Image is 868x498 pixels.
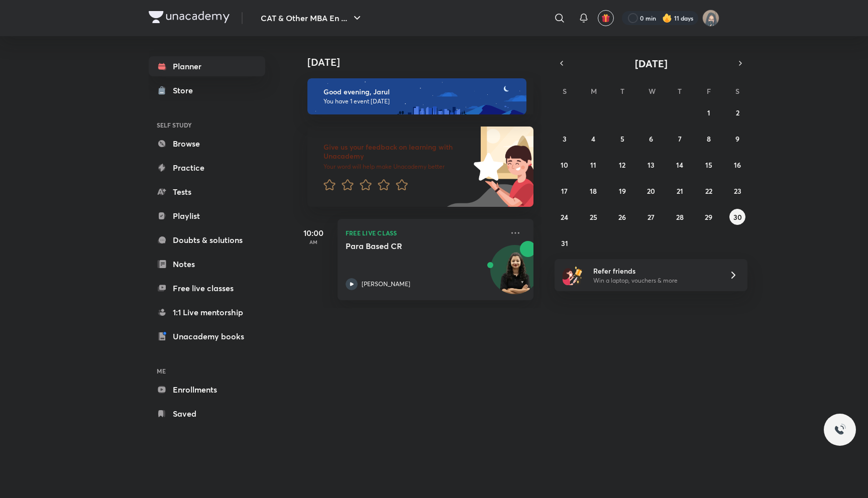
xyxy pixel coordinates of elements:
button: August 21, 2025 [672,183,688,199]
abbr: August 14, 2025 [676,160,683,170]
p: FREE LIVE CLASS [346,227,503,239]
abbr: August 21, 2025 [677,186,683,196]
h6: ME [149,362,265,380]
button: August 8, 2025 [701,131,717,147]
img: referral [563,265,583,285]
abbr: Saturday [735,86,739,96]
abbr: August 28, 2025 [676,212,684,222]
button: August 2, 2025 [729,104,745,120]
abbr: August 8, 2025 [707,134,711,144]
h6: Refer friends [593,266,717,276]
button: August 30, 2025 [729,209,745,225]
abbr: Sunday [563,86,567,96]
button: August 10, 2025 [557,157,573,173]
button: August 3, 2025 [557,131,573,147]
abbr: August 7, 2025 [678,134,682,144]
button: [DATE] [569,56,733,70]
p: Win a laptop, vouchers & more [593,276,717,285]
button: August 5, 2025 [614,131,630,147]
button: August 1, 2025 [701,104,717,120]
h6: Give us your feedback on learning with Unacademy [323,143,470,161]
abbr: Monday [591,86,597,96]
abbr: August 31, 2025 [561,238,568,248]
button: August 31, 2025 [557,235,573,251]
div: Store [173,84,199,96]
button: August 24, 2025 [557,209,573,225]
button: August 11, 2025 [585,157,601,173]
abbr: August 30, 2025 [733,212,742,222]
a: Notes [149,254,265,274]
abbr: August 3, 2025 [563,134,567,144]
button: August 29, 2025 [701,209,717,225]
img: avatar [601,14,610,23]
button: August 28, 2025 [672,209,688,225]
p: [PERSON_NAME] [362,280,410,289]
abbr: August 24, 2025 [561,212,568,222]
abbr: August 12, 2025 [619,160,625,170]
a: Unacademy books [149,326,265,346]
a: Company Logo [149,11,230,26]
a: Enrollments [149,380,265,400]
a: Doubts & solutions [149,230,265,250]
button: August 18, 2025 [585,183,601,199]
a: Store [149,80,265,100]
p: You have 1 event [DATE] [323,97,517,105]
abbr: August 29, 2025 [705,212,712,222]
h4: [DATE] [307,56,544,68]
abbr: August 9, 2025 [735,134,739,144]
button: August 13, 2025 [643,157,659,173]
abbr: August 15, 2025 [705,160,712,170]
button: CAT & Other MBA En ... [255,8,369,28]
img: Jarul Jangid [702,10,719,27]
p: Your word will help make Unacademy better [323,163,470,171]
p: AM [293,239,334,245]
abbr: August 27, 2025 [647,212,655,222]
button: August 9, 2025 [729,131,745,147]
abbr: August 25, 2025 [590,212,597,222]
h5: 10:00 [293,227,334,239]
a: Tests [149,182,265,202]
a: Planner [149,56,265,76]
abbr: August 26, 2025 [618,212,626,222]
a: Practice [149,158,265,178]
button: August 14, 2025 [672,157,688,173]
a: 1:1 Live mentorship [149,302,265,322]
button: August 27, 2025 [643,209,659,225]
abbr: August 20, 2025 [647,186,655,196]
button: August 6, 2025 [643,131,659,147]
abbr: Tuesday [620,86,624,96]
abbr: August 6, 2025 [649,134,653,144]
img: streak [662,13,672,23]
abbr: August 17, 2025 [561,186,568,196]
button: August 17, 2025 [557,183,573,199]
button: August 7, 2025 [672,131,688,147]
button: August 25, 2025 [585,209,601,225]
a: Playlist [149,206,265,226]
abbr: August 1, 2025 [707,108,710,117]
a: Saved [149,404,265,424]
img: Company Logo [149,11,230,23]
button: August 22, 2025 [701,183,717,199]
abbr: August 18, 2025 [590,186,597,196]
a: Free live classes [149,278,265,298]
button: August 16, 2025 [729,157,745,173]
span: [DATE] [635,57,668,70]
button: August 4, 2025 [585,131,601,147]
img: ttu [834,424,846,436]
abbr: August 2, 2025 [736,108,739,117]
button: August 23, 2025 [729,183,745,199]
abbr: Wednesday [648,86,656,96]
abbr: August 16, 2025 [734,160,741,170]
abbr: August 5, 2025 [620,134,624,144]
a: Browse [149,134,265,154]
button: August 12, 2025 [614,157,630,173]
abbr: Thursday [678,86,682,96]
abbr: August 13, 2025 [647,160,655,170]
button: avatar [598,10,614,26]
abbr: Friday [707,86,711,96]
button: August 26, 2025 [614,209,630,225]
abbr: August 11, 2025 [590,160,596,170]
button: August 15, 2025 [701,157,717,173]
abbr: August 22, 2025 [705,186,712,196]
img: evening [307,78,526,114]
